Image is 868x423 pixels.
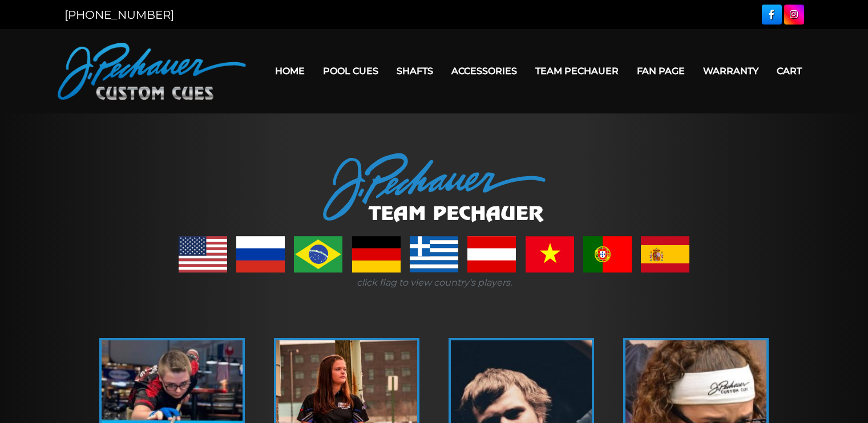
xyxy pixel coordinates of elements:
[58,43,246,100] img: Pechauer Custom Cues
[64,8,174,22] a: [PHONE_NUMBER]
[314,56,387,86] a: Pool Cues
[768,56,811,86] a: Cart
[628,56,694,86] a: Fan Page
[387,56,442,86] a: Shafts
[357,277,512,288] i: click flag to view country's players.
[526,56,628,86] a: Team Pechauer
[442,56,526,86] a: Accessories
[694,56,768,86] a: Warranty
[266,56,314,86] a: Home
